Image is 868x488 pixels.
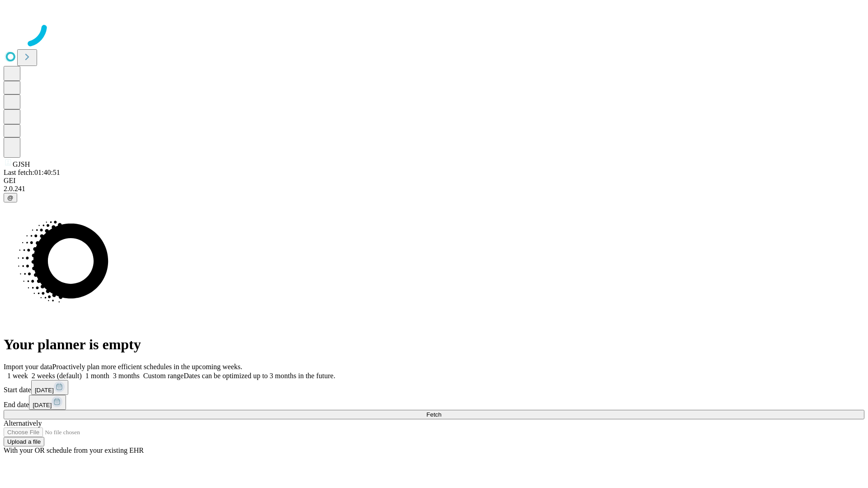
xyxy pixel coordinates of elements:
[143,372,184,380] span: Custom range
[33,402,52,408] span: [DATE]
[13,160,30,168] span: GJSH
[7,372,28,380] span: 1 week
[52,363,242,371] span: Proactively plan more efficient schedules in the upcoming weeks.
[7,194,14,201] span: @
[113,372,140,380] span: 3 months
[32,372,82,380] span: 2 weeks (default)
[4,177,864,185] div: GEI
[4,395,864,410] div: End date
[4,410,864,419] button: Fetch
[184,372,335,380] span: Dates can be optimized up to 3 months in the future.
[4,419,42,427] span: Alternatively
[4,336,864,353] h1: Your planner is empty
[4,169,60,176] span: Last fetch: 01:40:51
[4,446,144,454] span: With your OR schedule from your existing EHR
[4,363,52,371] span: Import your data
[4,193,17,202] button: @
[426,411,441,418] span: Fetch
[4,437,44,446] button: Upload a file
[31,380,68,395] button: [DATE]
[85,372,109,380] span: 1 month
[29,395,66,410] button: [DATE]
[35,387,54,394] span: [DATE]
[4,380,864,395] div: Start date
[4,185,864,193] div: 2.0.241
